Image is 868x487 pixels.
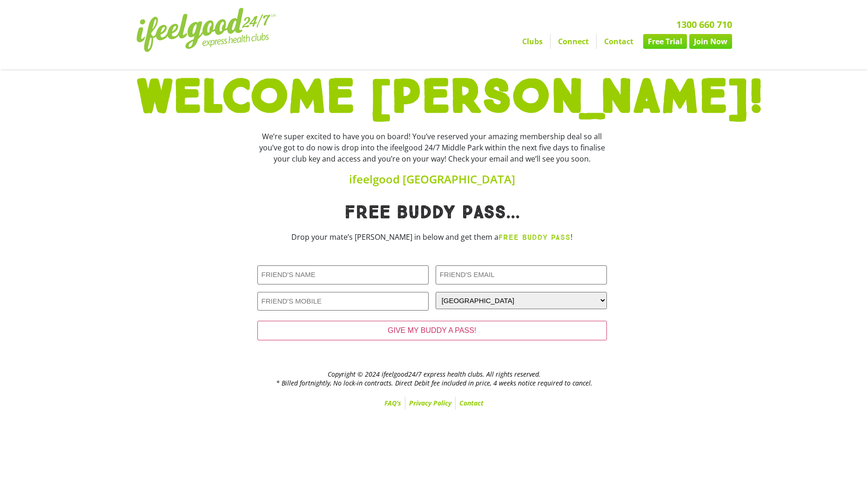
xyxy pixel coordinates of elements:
[676,18,732,31] a: 1300 660 710
[405,397,455,410] a: Privacy Policy
[597,34,641,49] a: Contact
[348,34,732,49] nav: Menu
[515,34,550,49] a: Clubs
[257,265,429,284] input: FRIEND'S NAME
[257,203,607,222] h1: Free Buddy pass...
[257,231,607,243] p: Drop your mate’s [PERSON_NAME] in below and get them a !
[498,233,571,242] strong: FREE BUDDY PASS
[456,397,487,410] a: Contact
[136,370,732,387] h2: Copyright © 2024 ifeelgood24/7 express health clubs. All rights reserved. * Billed fortnightly, N...
[136,74,732,122] h1: WELCOME [PERSON_NAME]!
[381,397,405,410] a: FAQ’s
[257,292,429,311] input: FRIEND'S MOBILE
[257,131,607,164] div: We’re super excited to have you on board! You’ve reserved your amazing membership deal so all you...
[643,34,687,49] a: Free Trial
[436,265,607,284] input: FRIEND'S EMAIL
[257,174,607,185] h4: ifeelgood [GEOGRAPHIC_DATA]
[689,34,732,49] a: Join Now
[257,321,607,340] input: GIVE MY BUDDY A PASS!
[136,397,732,410] nav: Menu
[551,34,596,49] a: Connect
